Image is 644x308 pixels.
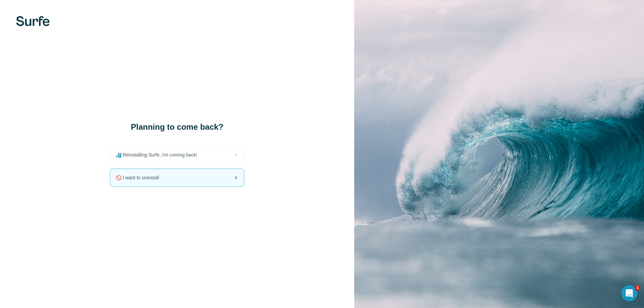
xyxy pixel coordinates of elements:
h1: Planning to come back? [110,122,244,132]
iframe: Intercom live chat [621,285,637,301]
span: 🏄🏻‍♂️ Reinstalling Surfe, I'm coming back! [116,151,203,158]
img: Surfe's logo [16,16,50,26]
span: 🚫 I want to uninstall [116,174,164,181]
span: 1 [635,285,640,291]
